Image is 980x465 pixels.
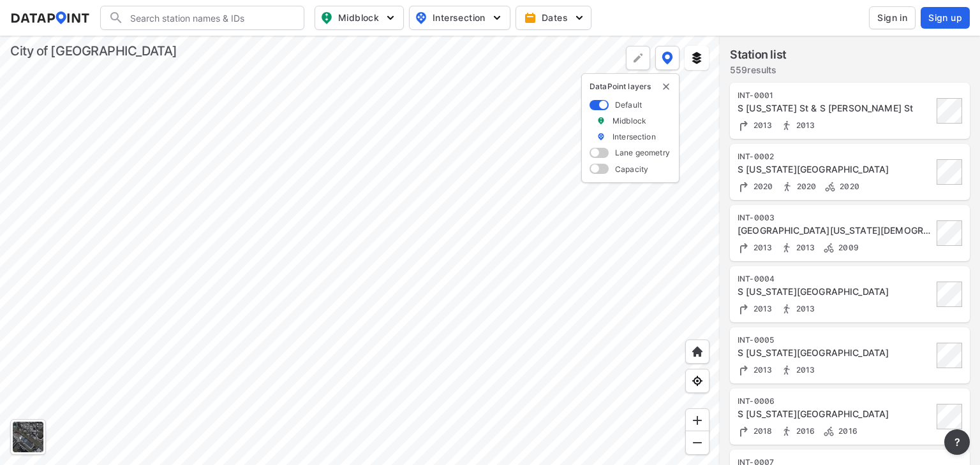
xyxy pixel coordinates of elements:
[738,119,750,132] img: Turning count
[750,304,773,313] span: 2013
[738,303,750,315] img: Turning count
[738,396,933,406] div: INT-0006
[738,180,750,193] img: Turning count
[836,182,859,191] span: 2020
[921,7,970,29] button: Sign up
[612,115,646,126] label: Midblock
[738,224,933,237] div: S Washington St & Church St
[944,429,970,455] button: more
[750,365,773,375] span: 2013
[524,11,537,24] img: calendar-gold.39a51dde.svg
[491,11,503,24] img: 5YPKRKmlfpI5mqlR8AD95paCi+0kK1fRFDJSaMmawlwaeJcJwk9O2fotCW5ve9gAAAAASUVORK5CYII=
[685,431,709,455] div: Zoom out
[612,131,656,142] label: Intersection
[691,345,704,358] img: +XpAUvaXAN7GudzAAAAAElFTkSuQmCC
[738,241,750,254] img: Turning count
[835,243,859,252] span: 2009
[738,335,933,345] div: INT-0005
[691,375,704,387] img: zeq5HYn9AnE9l6UmnFLPAAAAAElFTkSuQmCC
[124,8,296,28] input: Search
[315,6,404,30] button: Midblock
[691,414,704,427] img: ZvzfEJKXnyWIrJytrsY285QMwk63cM6Drc+sIAAAAASUVORK5CYII=
[738,213,933,223] div: INT-0003
[793,365,815,375] span: 2013
[780,303,793,315] img: Pedestrian count
[662,52,673,64] img: data-point-layers.37681fc9.svg
[835,426,857,436] span: 2016
[794,182,817,191] span: 2020
[516,6,591,30] button: Dates
[413,10,429,25] img: map_pin_int.54838e6b.svg
[690,52,703,64] img: layers.ee07997e.svg
[822,241,835,254] img: Bicycle count
[738,347,933,359] div: S Washington St & Jefferson St
[780,119,793,132] img: Pedestrian count
[409,6,510,30] button: Intersection
[780,425,793,438] img: Pedestrian count
[10,11,90,24] img: dataPointLogo.9353c09d.svg
[661,82,671,92] img: close-external-leyer.3061a1c7.svg
[573,11,586,24] img: 5YPKRKmlfpI5mqlR8AD95paCi+0kK1fRFDJSaMmawlwaeJcJwk9O2fotCW5ve9gAAAAASUVORK5CYII=
[738,425,750,438] img: Turning count
[320,10,396,25] span: Midblock
[730,64,787,76] label: 559 results
[738,408,933,420] div: S Washington St & Franklin St
[10,42,177,60] div: City of [GEOGRAPHIC_DATA]
[615,164,648,175] label: Capacity
[597,131,605,142] img: marker_Intersection.6861001b.svg
[615,99,642,110] label: Default
[590,82,671,92] p: DataPoint layers
[918,7,970,29] a: Sign up
[781,180,794,193] img: Pedestrian count
[384,11,397,24] img: 5YPKRKmlfpI5mqlR8AD95paCi+0kK1fRFDJSaMmawlwaeJcJwk9O2fotCW5ve9gAAAAASUVORK5CYII=
[928,11,962,24] span: Sign up
[738,90,933,101] div: INT-0001
[526,11,583,24] span: Dates
[877,11,907,24] span: Sign in
[750,182,773,191] span: 2020
[661,82,671,92] button: delete
[780,364,793,376] img: Pedestrian count
[10,419,46,455] div: Toggle basemap
[738,102,933,115] div: S Washington St & S Alfred St
[793,304,815,313] span: 2013
[866,6,918,29] a: Sign in
[597,115,605,126] img: marker_Midblock.5ba75e30.svg
[685,369,709,393] div: View my location
[738,152,933,162] div: INT-0002
[615,147,670,158] label: Lane geometry
[738,274,933,284] div: INT-0004
[824,180,836,193] img: Bicycle count
[738,364,750,376] img: Turning count
[822,425,835,438] img: Bicycle count
[793,426,815,436] span: 2016
[750,120,773,130] span: 2013
[738,163,933,176] div: S Washington St & South St
[793,120,815,130] span: 2013
[319,10,334,25] img: map_pin_mid.602f9df1.svg
[685,408,709,433] div: Zoom in
[730,46,787,64] label: Station list
[952,434,962,450] span: ?
[780,241,793,254] img: Pedestrian count
[632,52,644,64] img: +Dz8AAAAASUVORK5CYII=
[793,243,815,252] span: 2013
[738,285,933,298] div: S Washington St & Green St
[691,436,704,449] img: MAAAAAElFTkSuQmCC
[750,243,773,252] span: 2013
[750,426,773,436] span: 2018
[869,6,916,29] button: Sign in
[415,10,502,25] span: Intersection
